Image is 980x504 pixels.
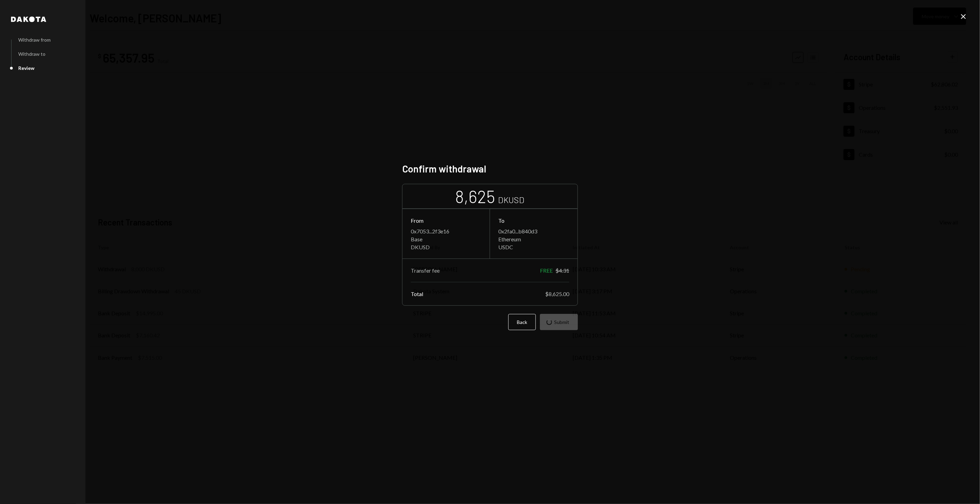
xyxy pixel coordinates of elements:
[498,244,569,250] div: USDC
[456,186,496,207] div: 8,625
[540,267,553,274] div: FREE
[555,267,569,274] div: $4.31
[411,291,423,297] div: Total
[498,228,569,234] div: 0x2fa0...b840d3
[18,51,45,57] div: Withdraw to
[411,244,481,250] div: DKUSD
[411,217,481,224] div: From
[545,291,569,297] div: $8,625.00
[402,162,578,176] h2: Confirm withdrawal
[411,228,481,234] div: 0x7053...2f3e16
[498,217,569,224] div: To
[18,65,34,71] div: Review
[508,314,536,330] button: Back
[411,267,440,274] div: Transfer fee
[411,236,481,242] div: Base
[498,194,525,206] div: DKUSD
[18,37,51,43] div: Withdraw from
[498,236,569,242] div: Ethereum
